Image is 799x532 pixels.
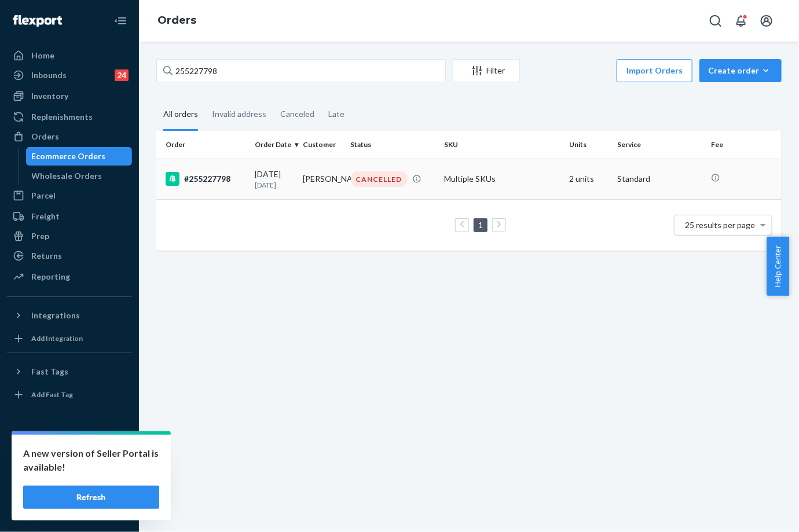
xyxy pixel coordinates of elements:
div: Add Fast Tag [31,390,73,399]
a: Add Fast Tag [7,386,132,404]
a: Replenishments [7,108,132,126]
button: Create order [699,59,782,82]
div: [DATE] [255,168,294,190]
button: Integrations [7,306,132,325]
button: Open Search Box [704,9,727,32]
div: Inventory [31,90,68,102]
td: 2 units [565,159,613,199]
button: Give Feedback [7,500,132,518]
div: Late [328,99,344,129]
p: [DATE] [255,180,294,190]
div: Add Integration [31,333,83,343]
div: Fast Tags [31,366,68,377]
div: Orders [31,131,59,142]
div: All orders [163,99,198,131]
a: Home [7,46,132,65]
a: Parcel [7,186,132,205]
a: Inbounds24 [7,66,132,85]
div: Parcel [31,190,56,201]
div: #255227798 [166,172,245,186]
div: Home [31,50,54,61]
a: Ecommerce Orders [26,147,133,166]
button: Help Center [767,237,789,296]
button: Open notifications [730,9,753,32]
input: Search orders [156,59,446,82]
th: SKU [440,131,565,159]
p: A new version of Seller Portal is available! [23,446,159,474]
ol: breadcrumbs [148,4,206,38]
div: Ecommerce Orders [32,151,106,162]
p: Standard [617,173,702,185]
a: Reporting [7,267,132,286]
a: Settings [7,441,132,459]
div: Wholesale Orders [32,170,102,182]
div: Filter [453,65,519,76]
a: Freight [7,207,132,226]
div: Freight [31,211,60,222]
div: 24 [115,69,129,81]
th: Order [156,131,250,159]
a: Orders [157,14,196,27]
img: Flexport logo [13,15,62,27]
button: Close Navigation [109,9,132,32]
div: Prep [31,230,49,242]
button: Open account menu [755,9,778,32]
div: Inbounds [31,69,67,81]
div: Reporting [31,271,70,282]
a: Add Integration [7,329,132,348]
div: Integrations [31,310,80,321]
td: Multiple SKUs [440,159,565,199]
th: Fee [706,131,782,159]
div: Customer [303,140,342,149]
div: Replenishments [31,111,93,123]
td: [PERSON_NAME] [298,159,346,199]
button: Refresh [23,486,159,509]
button: Import Orders [617,59,692,82]
a: Help Center [7,480,132,498]
th: Units [565,131,613,159]
a: Returns [7,247,132,265]
button: Fast Tags [7,362,132,381]
div: Returns [31,250,62,262]
th: Order Date [250,131,298,159]
div: Create order [708,65,773,76]
div: Invalid address [212,99,266,129]
a: Inventory [7,87,132,105]
div: Canceled [280,99,314,129]
div: CANCELLED [351,171,408,187]
a: Orders [7,127,132,146]
span: 25 results per page [686,220,756,230]
a: Wholesale Orders [26,167,133,185]
button: Filter [453,59,520,82]
th: Service [613,131,706,159]
a: Talk to Support [7,460,132,479]
th: Status [346,131,440,159]
a: Page 1 is your current page [476,220,485,230]
a: Prep [7,227,132,245]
